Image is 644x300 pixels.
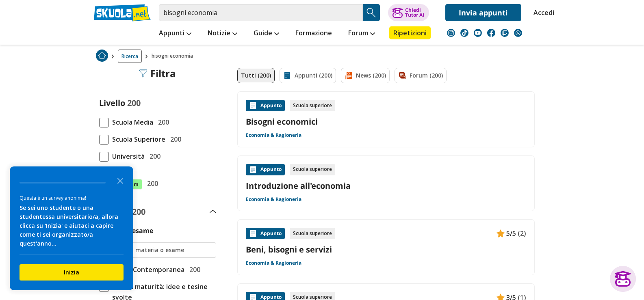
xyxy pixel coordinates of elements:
[388,4,429,21] button: ChiediTutor AI
[109,117,153,127] span: Scuola Media
[365,6,377,19] img: Cerca appunti, riassunti o versioni
[155,117,169,127] span: 200
[249,166,257,174] img: Appunti contenuto
[206,26,239,41] a: Notizie
[506,228,516,239] span: 5/5
[237,68,275,83] a: Tutti (200)
[246,260,301,266] a: Economia & Ragioneria
[99,97,125,108] label: Livello
[118,50,142,63] a: Ricerca
[167,134,181,145] span: 200
[20,194,124,202] div: Questa è un survey anonima!
[10,166,133,290] div: Survey
[146,151,160,162] span: 200
[246,132,301,138] a: Economia & Ragioneria
[487,29,495,37] img: facebook
[290,228,335,239] div: Scuola superiore
[186,264,200,275] span: 200
[345,71,353,80] img: News filtro contenuto
[447,29,455,37] img: instagram
[246,196,301,203] a: Economia & Ragioneria
[113,246,212,254] input: Ricerca materia o esame
[249,101,257,110] img: Appunti contenuto
[497,229,505,237] img: Appunti contenuto
[132,206,145,217] span: 200
[363,4,380,21] button: Search Button
[152,50,196,63] span: bisogni economia
[398,71,406,80] img: Forum filtro contenuto
[514,29,522,37] img: WhatsApp
[20,264,124,281] button: Inizia
[283,71,291,80] img: Appunti filtro contenuto
[246,244,526,255] a: Beni, bisogni e servizi
[139,68,176,79] div: Filtra
[249,229,257,237] img: Appunti contenuto
[405,8,424,17] div: Chiedi Tutor AI
[157,26,193,41] a: Appunti
[246,100,285,111] div: Appunto
[252,26,281,41] a: Guide
[112,172,128,188] button: Close the survey
[389,26,431,39] a: Ripetizioni
[246,228,285,239] div: Appunto
[96,50,108,62] img: Home
[246,116,526,127] a: Bisogni economici
[96,50,108,63] a: Home
[280,68,336,83] a: Appunti (200)
[109,134,165,145] span: Scuola Superiore
[341,68,390,83] a: News (200)
[109,151,145,162] span: Università
[246,164,285,175] div: Appunto
[501,29,509,37] img: twitch
[20,203,124,248] div: Se sei uno studente o una studentessa universitario/a, allora clicca su 'Inizia' e aiutaci a capi...
[395,68,447,83] a: Forum (200)
[210,210,216,213] img: Apri e chiudi sezione
[246,180,526,191] a: Introduzione all'economia
[290,164,335,175] div: Scuola superiore
[445,4,521,21] a: Invia appunti
[474,29,482,37] img: youtube
[293,26,334,41] a: Formazione
[139,69,147,78] img: Filtra filtri mobile
[127,97,141,108] span: 200
[290,100,335,111] div: Scuola superiore
[533,4,551,21] a: Accedi
[109,264,184,275] span: Storia Contemporanea
[144,178,158,189] span: 200
[460,29,468,37] img: tiktok
[159,4,363,21] input: Cerca appunti, riassunti o versioni
[518,228,526,239] span: (2)
[346,26,377,41] a: Forum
